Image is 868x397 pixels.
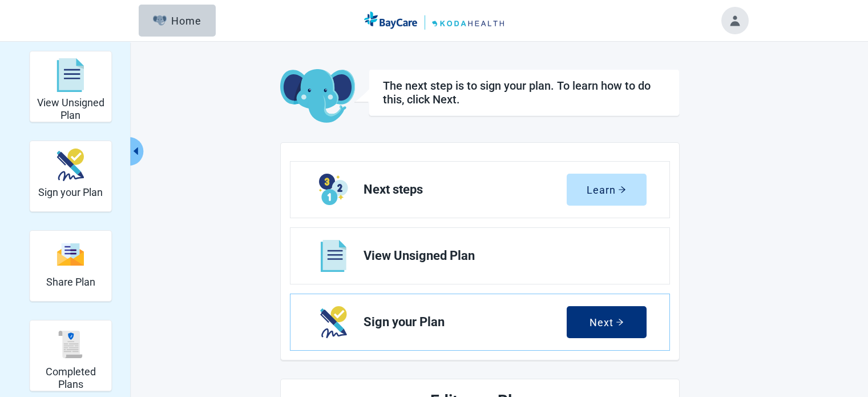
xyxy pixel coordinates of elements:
img: svg%3e [57,58,84,93]
span: arrow-right [616,318,624,326]
div: View Unsigned Plan [29,51,112,122]
img: Koda Health [364,11,504,30]
a: Learn Next steps section [290,162,669,218]
img: make_plan_official-CpYJDfBD.svg [57,149,84,181]
img: svg%3e [57,242,84,267]
h2: Completed Plans [34,366,107,390]
h2: Share Plan [46,276,95,288]
img: svg%3e [57,331,84,358]
button: Collapse menu [130,137,144,166]
a: Next Sign your Plan section [290,294,669,350]
span: caret-left [131,146,142,157]
span: Next steps [364,183,567,197]
div: Sign your Plan [29,141,112,212]
div: Share Plan [29,230,112,302]
h2: Sign your Plan [38,186,103,199]
button: Learnarrow-right [567,174,647,206]
span: View Unsigned Plan [364,249,637,263]
button: Nextarrow-right [567,306,647,338]
img: Elephant [153,15,167,26]
h1: The next step is to sign your plan. To learn how to do this, click Next. [383,79,665,106]
img: Koda Elephant [280,69,355,124]
a: View View Unsigned Plan section [290,228,669,284]
button: Toggle account menu [721,7,749,34]
div: Completed Plans [29,320,112,391]
h2: View Unsigned Plan [34,97,107,121]
span: arrow-right [618,186,626,194]
div: Learn [587,184,626,195]
button: ElephantHome [139,5,216,37]
span: Sign your Plan [364,315,567,329]
div: Next [590,316,624,328]
div: Home [153,15,202,26]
